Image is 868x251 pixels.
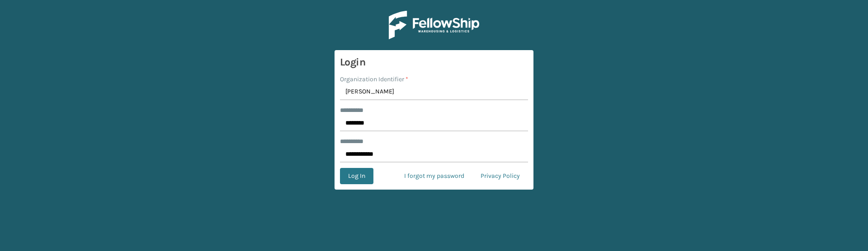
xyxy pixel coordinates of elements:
h3: Login [340,56,528,69]
button: Log In [340,168,373,184]
label: Organization Identifier [340,74,408,84]
a: Privacy Policy [472,168,528,184]
img: Logo [389,11,479,39]
a: I forgot my password [396,168,472,184]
